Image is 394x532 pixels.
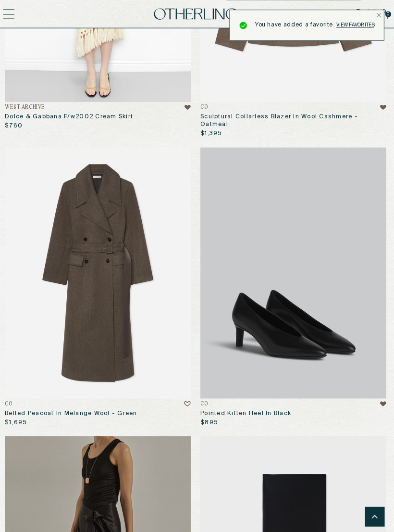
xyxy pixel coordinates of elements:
img: logo [156,8,238,20]
h4: CO [202,398,209,404]
h4: CO [8,398,15,404]
h4: CO [202,103,209,109]
p: You have added a favorite [256,22,333,28]
img: Pointed Kitten Heel in Black [202,146,386,395]
h3: Dolce & Gabbana F/w2002 Cream Skirt [8,112,192,120]
h3: Sculptural Collarless Blazer In Wool Cashmere - Oatmeal [202,112,386,127]
a: Pointed Kitten Heel in BlackCOPointed Kitten Heel In Black$895 [202,146,386,423]
h4: West Archive [8,103,48,109]
p: $760 [8,121,25,129]
a: Belted Peacoat in Melange Wool - GreenCOBelted Peacoat In Melange Wool - Green$1,695 [8,146,192,423]
p: $1,695 [8,416,30,423]
a: 0 [380,7,388,21]
img: Belted Peacoat in Melange Wool - Green [8,146,192,395]
a: View favorites [337,22,374,28]
span: 0 [385,11,391,17]
p: $1,395 [202,129,223,137]
h3: Pointed Kitten Heel In Black [202,406,386,414]
h3: Belted Peacoat In Melange Wool - Green [8,406,192,414]
p: $895 [202,416,220,423]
